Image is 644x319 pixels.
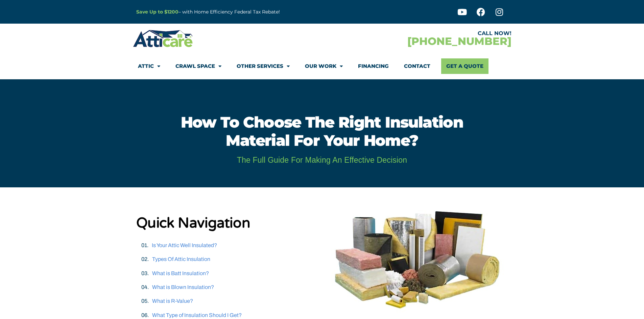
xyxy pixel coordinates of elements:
[305,58,343,74] a: Our Work
[159,113,485,150] h1: How to Choose the right insulation material for your home?
[136,214,251,232] strong: Quick Navigation​
[125,156,519,164] h2: The full guide for making an effective decision
[152,256,210,262] a: Types Of Attic Insulation
[136,9,178,15] a: Save Up to $1200
[175,58,221,74] a: Crawl Space
[322,31,511,36] div: CALL NOW!
[152,270,209,276] a: What is Batt Insulation?
[358,58,389,74] a: Financing
[237,58,290,74] a: Other Services
[152,242,217,248] a: Is Your Attic Well Insulated?
[152,312,242,318] a: What Type of Insulation Should I Get?
[441,58,488,74] a: Get A Quote
[404,58,430,74] a: Contact
[138,58,506,74] nav: Menu
[152,298,193,304] a: What is R-Value?
[136,8,355,16] p: – with Home Efficiency Federal Tax Rebate!
[152,284,214,290] a: What is Blown Insulation?
[138,58,160,74] a: Attic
